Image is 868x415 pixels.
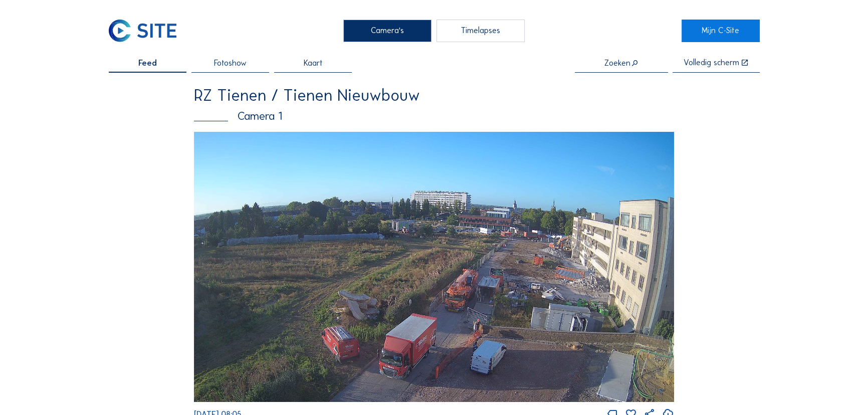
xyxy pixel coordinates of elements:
[109,20,177,43] img: C-SITE Logo
[684,59,739,67] div: Volledig scherm
[343,20,432,43] div: Camera's
[109,20,187,43] a: C-SITE Logo
[214,59,247,67] span: Fotoshow
[194,132,674,402] img: Image
[682,20,760,43] a: Mijn C-Site
[138,59,157,67] span: Feed
[304,59,323,67] span: Kaart
[437,20,525,43] div: Timelapses
[194,87,674,103] div: RZ Tienen / Tienen Nieuwbouw
[194,111,674,122] div: Camera 1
